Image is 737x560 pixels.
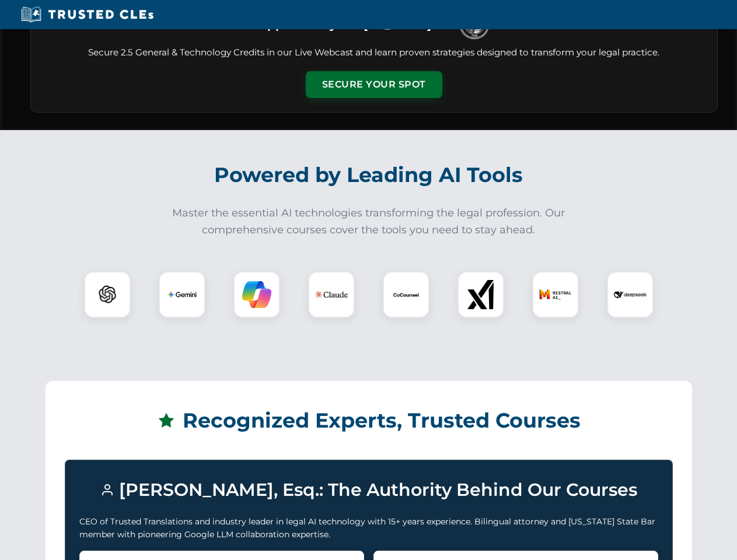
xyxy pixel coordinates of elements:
[165,205,573,239] p: Master the essential AI technologies transforming the legal profession. Our comprehensive courses...
[79,515,658,541] p: CEO of Trusted Translations and industry leader in legal AI technology with 15+ years experience....
[45,46,703,60] p: Secure 2.5 General & Technology Credits in our Live Webcast and learn proven strategies designed ...
[607,271,654,318] div: DeepSeek
[532,271,579,318] div: Mistral AI
[315,278,348,311] img: Claude Logo
[233,271,280,318] div: Copilot
[65,400,673,441] h2: Recognized Experts, Trusted Courses
[46,155,692,195] h2: Powered by Leading AI Tools
[383,271,429,318] div: CoCounsel
[306,71,442,98] button: Secure Your Spot
[90,278,124,311] img: ChatGPT Logo
[466,280,495,309] img: xAI Logo
[159,271,205,318] div: Gemini
[308,271,355,318] div: Claude
[167,280,197,309] img: Gemini Logo
[79,474,658,506] h3: [PERSON_NAME], Esq.: The Authority Behind Our Courses
[242,280,271,309] img: Copilot Logo
[84,271,131,318] div: ChatGPT
[392,280,421,309] img: CoCounsel Logo
[18,6,157,23] img: Trusted CLEs
[539,278,572,311] img: Mistral AI Logo
[614,278,647,311] img: DeepSeek Logo
[457,271,504,318] div: xAI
